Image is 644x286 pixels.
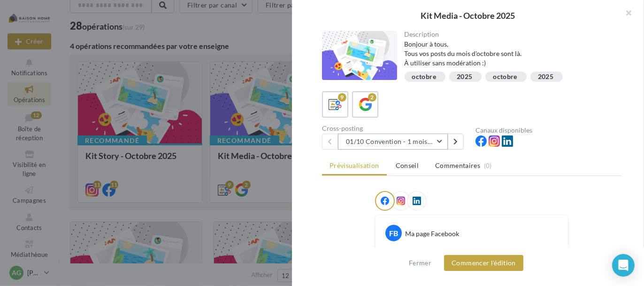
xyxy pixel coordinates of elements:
[405,31,614,38] div: Description
[338,134,448,150] button: 01/10 Convention - 1 mois en arrière
[322,125,468,132] div: Cross-posting
[457,73,472,80] div: 2025
[338,93,346,102] div: 9
[405,229,459,238] div: Ma page Facebook
[612,254,635,277] div: Open Intercom Messenger
[385,225,402,241] div: FB
[444,255,523,271] button: Commencer l'édition
[538,73,553,80] div: 2025
[368,93,376,102] div: 2
[475,127,621,134] div: Canaux disponibles
[484,162,492,169] span: (0)
[307,11,629,20] div: Kit Media - Octobre 2025
[435,161,480,170] span: Commentaires
[412,73,436,80] div: octobre
[405,257,435,269] button: Fermer
[405,40,614,68] div: Bonjour à tous, Tous vos posts du mois d'octobre sont là. À utiliser sans modération :)
[396,161,419,169] span: Conseil
[493,73,517,80] div: octobre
